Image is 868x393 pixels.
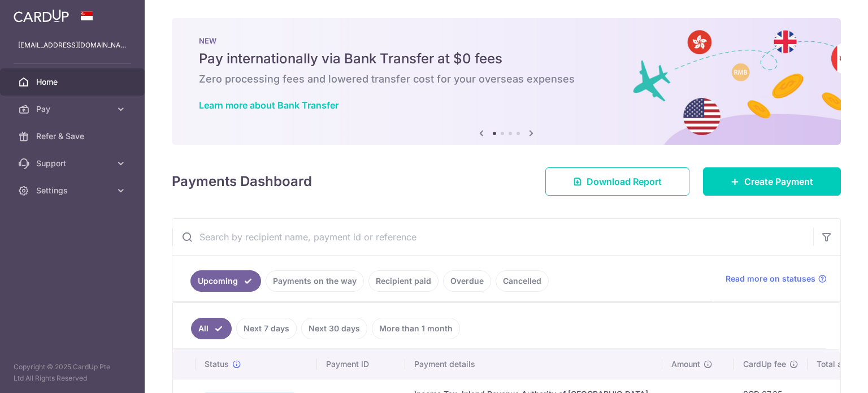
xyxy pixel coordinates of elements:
[817,359,854,370] span: Total amt.
[496,270,549,292] a: Cancelled
[587,175,662,188] span: Download Report
[726,273,827,284] a: Read more on statuses
[36,103,111,115] span: Pay
[14,9,69,23] img: CardUp
[36,158,111,169] span: Support
[545,167,689,196] a: Download Report
[172,18,841,145] img: Bank transfer banner
[172,219,813,255] input: Search by recipient name, payment id or reference
[199,100,338,111] a: Learn more about Bank Transfer
[36,131,111,142] span: Refer & Save
[266,270,364,292] a: Payments on the way
[199,72,814,86] h6: Zero processing fees and lowered transfer cost for your overseas expenses
[205,359,229,370] span: Status
[743,359,786,370] span: CardUp fee
[199,36,814,45] p: NEW
[191,318,232,339] a: All
[405,349,662,379] th: Payment details
[190,270,261,292] a: Upcoming
[301,318,367,339] a: Next 30 days
[703,167,841,196] a: Create Payment
[671,359,700,370] span: Amount
[199,50,814,68] h5: Pay internationally via Bank Transfer at $0 fees
[172,171,312,192] h4: Payments Dashboard
[368,270,439,292] a: Recipient paid
[744,175,813,188] span: Create Payment
[443,270,491,292] a: Overdue
[36,185,111,196] span: Settings
[18,40,127,51] p: [EMAIL_ADDRESS][DOMAIN_NAME]
[372,318,460,339] a: More than 1 month
[726,273,815,284] span: Read more on statuses
[317,349,405,379] th: Payment ID
[236,318,297,339] a: Next 7 days
[36,76,111,88] span: Home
